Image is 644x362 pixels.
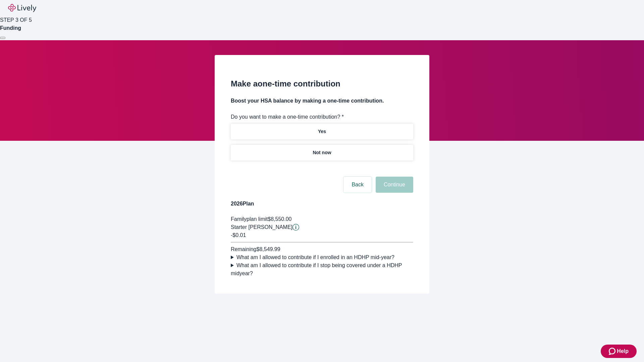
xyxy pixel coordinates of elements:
[231,232,246,238] span: -$0.01
[231,113,344,121] label: Do you want to make a one-time contribution? *
[231,97,413,105] h4: Boost your HSA balance by making a one-time contribution.
[231,200,413,208] h4: 2026 Plan
[231,261,413,278] summary: What am I allowed to contribute if I stop being covered under a HDHP midyear?
[292,224,299,231] svg: Starter penny details
[8,4,36,12] img: Lively
[609,347,617,355] svg: Zendesk support icon
[268,216,291,222] span: $8,550.00
[231,246,256,252] span: Remaining
[617,347,629,355] span: Help
[256,246,280,252] span: $8,549.99
[601,345,637,358] button: Zendesk support iconHelp
[231,124,413,139] button: Yes
[292,224,299,231] button: Lively will contribute $0.01 to establish your account
[231,78,413,90] h2: Make a one-time contribution
[318,128,326,135] p: Yes
[231,216,268,222] span: Family plan limit
[313,149,331,156] p: Not now
[231,145,413,161] button: Not now
[231,224,292,230] span: Starter [PERSON_NAME]
[343,177,372,193] button: Back
[231,253,413,261] summary: What am I allowed to contribute if I enrolled in an HDHP mid-year?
